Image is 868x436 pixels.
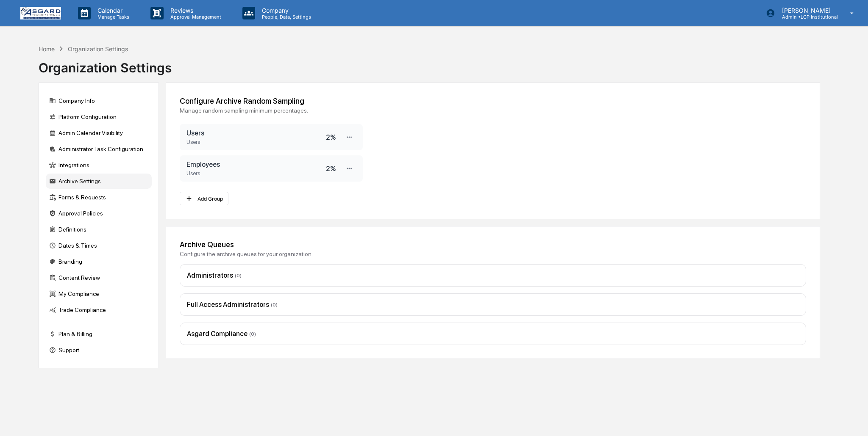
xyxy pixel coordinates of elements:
div: Definitions [46,222,152,237]
div: Content Review [46,270,152,285]
p: Approval Management [164,14,225,20]
div: Archive Queues [180,240,806,249]
span: ( 0 ) [271,302,278,308]
div: Approval Policies [46,206,152,221]
div: Admin Calendar Visibility [46,125,152,141]
div: 2 % [326,165,336,173]
div: Asgard Compliance [187,330,798,338]
h3: Users [186,129,326,137]
p: People, Data, Settings [255,14,315,20]
button: Add Group [180,192,228,205]
div: Configure the archive queues for your organization. [180,251,806,257]
div: Administrators [187,271,798,279]
p: [PERSON_NAME] [775,7,838,14]
div: Company Info [46,93,152,108]
div: Trade Compliance [46,302,152,317]
div: Administrator Task Configuration [46,141,152,157]
iframe: Open customer support [841,408,864,431]
div: Support [46,342,152,358]
p: Reviews [164,7,225,14]
div: Users [186,170,326,177]
span: ( 0 ) [235,273,242,279]
div: Dates & Times [46,238,152,253]
div: Home [39,45,55,52]
p: Company [255,7,315,14]
div: Configure Archive Random Sampling [180,97,806,105]
div: Organization Settings [68,45,128,52]
div: Platform Configuration [46,109,152,124]
div: Manage random sampling minimum percentages. [180,107,806,114]
div: Branding [46,254,152,269]
div: Archive Settings [46,174,152,189]
p: Admin • LCP Institutional [775,14,838,20]
span: ( 0 ) [249,331,256,337]
div: Integrations [46,157,152,173]
p: Manage Tasks [91,14,134,20]
p: Calendar [91,7,134,14]
div: Users [186,139,326,145]
img: logo [20,7,61,19]
div: My Compliance [46,286,152,301]
div: Forms & Requests [46,190,152,205]
div: Full Access Administrators [187,301,798,309]
div: Plan & Billing [46,326,152,342]
div: Organization Settings [39,53,172,75]
h3: Employees [186,160,326,168]
div: 2 % [326,133,336,141]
